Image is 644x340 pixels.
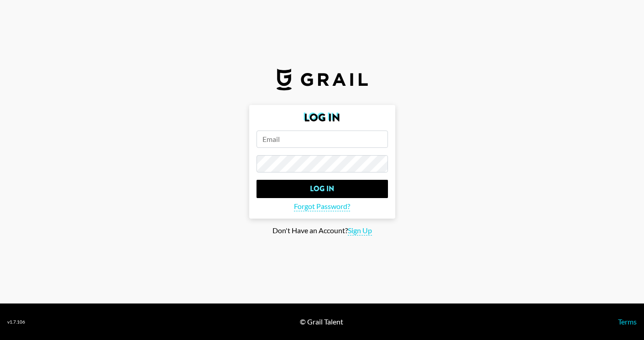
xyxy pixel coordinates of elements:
[257,131,388,148] input: Email
[300,317,343,326] div: © Grail Talent
[7,319,25,325] div: v 1.7.106
[257,112,388,123] h2: Log In
[618,317,637,326] a: Terms
[257,180,388,198] input: Log In
[348,226,372,235] span: Sign Up
[294,202,350,211] span: Forgot Password?
[277,68,368,90] img: Grail Talent Logo
[7,226,637,235] div: Don't Have an Account?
